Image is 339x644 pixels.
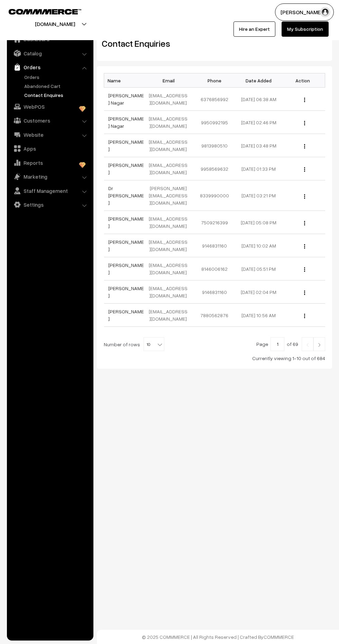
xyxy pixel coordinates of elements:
[148,304,192,327] td: [EMAIL_ADDRESS][DOMAIN_NAME]
[237,257,281,280] td: [DATE] 05:51 PM
[275,3,334,21] button: [PERSON_NAME]
[320,7,330,17] img: user
[304,221,305,225] img: Menu
[281,73,325,88] th: Action
[192,134,237,157] td: 9813980510
[192,280,237,304] td: 9146831160
[237,157,281,180] td: [DATE] 01:33 PM
[233,21,275,37] a: Hire an Expert
[148,88,192,111] td: [EMAIL_ADDRESS][DOMAIN_NAME]
[9,198,91,211] a: Settings
[108,308,144,322] a: [PERSON_NAME]
[9,7,69,15] a: COMMMERCE
[148,211,192,234] td: [EMAIL_ADDRESS][DOMAIN_NAME]
[192,157,237,180] td: 9958569632
[237,111,281,134] td: [DATE] 02:46 PM
[192,73,237,88] th: Phone
[304,98,305,102] img: Menu
[148,180,192,211] td: [PERSON_NAME][EMAIL_ADDRESS][DOMAIN_NAME]
[9,114,91,127] a: Customers
[237,73,281,88] th: Date Added
[9,128,91,141] a: Website
[108,139,144,152] a: [PERSON_NAME]
[237,234,281,257] td: [DATE] 10:02 AM
[9,170,91,183] a: Marketing
[237,88,281,111] td: [DATE] 06:38 AM
[192,88,237,111] td: 6376856992
[148,73,192,88] th: Email
[11,15,99,33] button: [DOMAIN_NAME]
[9,47,91,60] a: Catalog
[108,162,144,175] a: [PERSON_NAME]
[22,73,91,81] a: Orders
[148,111,192,134] td: [EMAIL_ADDRESS][DOMAIN_NAME]
[22,91,91,99] a: Contact Enquires
[304,167,305,172] img: Menu
[316,343,322,347] img: Right
[304,194,305,199] img: Menu
[9,156,91,169] a: Reports
[102,38,209,49] h2: Contact Enquiries
[22,82,91,90] a: Abandoned Cart
[108,262,144,275] a: [PERSON_NAME]
[304,121,305,125] img: Menu
[108,116,144,129] a: [PERSON_NAME] Nagar
[104,341,140,348] span: Number of rows
[237,211,281,234] td: [DATE] 05:08 PM
[192,211,237,234] td: 7509216399
[9,142,91,155] a: Apps
[148,234,192,257] td: [EMAIL_ADDRESS][DOMAIN_NAME]
[9,9,81,14] img: COMMMERCE
[256,341,268,347] span: Page
[304,314,305,318] img: Menu
[192,180,237,211] td: 8339990000
[192,234,237,257] td: 9146831160
[304,244,305,249] img: Menu
[108,216,144,229] a: [PERSON_NAME]
[9,185,91,197] a: Staff Management
[287,341,298,347] span: of 69
[304,144,305,149] img: Menu
[104,355,325,362] div: Currently viewing 1-10 out of 684
[192,257,237,280] td: 8146006162
[9,61,91,73] a: Orders
[148,280,192,304] td: [EMAIL_ADDRESS][DOMAIN_NAME]
[192,111,237,134] td: 9950992195
[237,280,281,304] td: [DATE] 02:04 PM
[144,338,164,351] span: 10
[144,337,164,351] span: 10
[282,21,329,37] a: My Subscription
[97,630,339,644] footer: © 2025 COMMMERCE | All Rights Reserved | Crafted By
[237,304,281,327] td: [DATE] 10:56 AM
[304,290,305,295] img: Menu
[304,343,311,347] img: Left
[237,180,281,211] td: [DATE] 03:21 PM
[264,634,294,640] a: COMMMERCE
[108,92,144,106] a: [PERSON_NAME] Nagar
[148,257,192,280] td: [EMAIL_ADDRESS][DOMAIN_NAME]
[192,304,237,327] td: 7880562876
[9,100,91,113] a: WebPOS
[108,285,144,298] a: [PERSON_NAME]
[237,134,281,157] td: [DATE] 03:48 PM
[104,73,148,88] th: Name
[108,239,144,252] a: [PERSON_NAME]
[108,185,144,206] a: Dr [PERSON_NAME]
[148,134,192,157] td: [EMAIL_ADDRESS][DOMAIN_NAME]
[304,267,305,272] img: Menu
[148,157,192,180] td: [EMAIL_ADDRESS][DOMAIN_NAME]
